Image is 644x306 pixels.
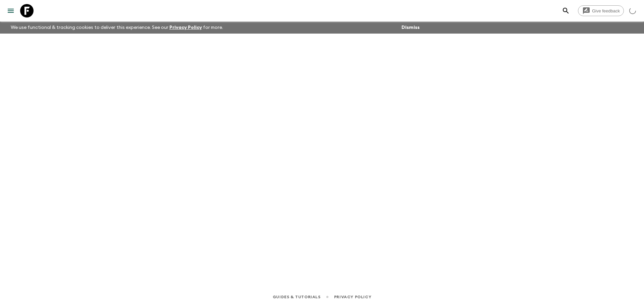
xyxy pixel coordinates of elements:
[588,8,624,13] span: Give feedback
[8,21,226,34] p: We use functional & tracking cookies to deliver this experience. See our for more.
[334,293,371,301] a: Privacy Policy
[559,4,573,17] button: search adventures
[400,23,421,32] button: Dismiss
[169,25,202,30] a: Privacy Policy
[578,5,624,16] a: Give feedback
[4,4,17,17] button: menu
[273,293,321,301] a: Guides & Tutorials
